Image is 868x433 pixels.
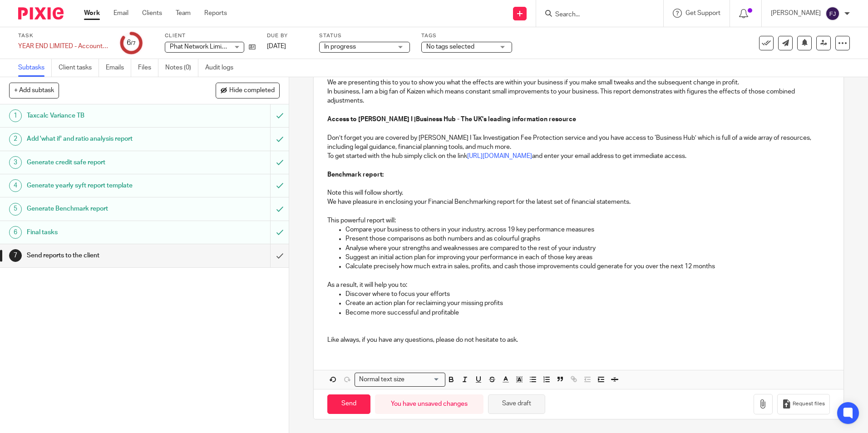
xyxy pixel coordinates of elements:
div: 4 [9,179,22,192]
p: Calculate precisely how much extra in sales, profits, and cash those improvements could generate ... [345,262,829,271]
p: Note this will follow shortly. [327,188,829,197]
p: This powerful report will: [327,216,829,225]
h1: Send reports to the client [27,249,183,262]
p: Don’t forget you are covered by [PERSON_NAME] I Tax Investigation Fee Protection service and you ... [327,133,829,152]
div: 5 [9,203,22,216]
span: [DATE] [267,43,286,49]
button: Request files [777,394,830,414]
div: Search for option [355,373,445,387]
button: Save draft [488,394,545,414]
label: Client [165,32,256,39]
span: No tags selected [426,44,474,50]
div: 1 [9,109,22,122]
a: Notes (0) [165,59,198,77]
img: svg%3E [825,6,840,21]
p: Analyse where your strengths and weaknesses are compared to the rest of your industry [345,244,829,253]
div: 2 [9,133,22,146]
a: Files [138,59,158,77]
p: Create an action plan for reclaiming your missing profits [345,299,829,308]
div: 6 [127,38,136,48]
small: /7 [131,41,136,46]
div: 7 [9,249,22,262]
h1: Taxcalc Variance TB [27,109,183,123]
p: [PERSON_NAME] [771,9,821,18]
p: Suggest an initial action plan for improving your performance in each of those key areas [345,253,829,262]
h1: Final tasks [27,226,183,239]
a: Reports [204,9,227,18]
h1: Generate Benchmark report [27,202,183,216]
a: Team [176,9,191,18]
p: Compare your business to others in your industry, across 19 key performance measures [345,225,829,234]
button: + Add subtask [9,83,59,98]
h1: Generate credit safe report [27,156,183,169]
strong: Benchmark report: [327,172,384,178]
span: In progress [324,44,356,50]
strong: Access to [PERSON_NAME] I |Business Hub - The UK's leading information resource [327,116,576,123]
p: As a result, it will help you to: [327,280,829,290]
a: Clients [142,9,162,18]
span: Phat Network Limited [170,44,231,50]
a: [URL][DOMAIN_NAME] [467,153,532,159]
span: Get Support [686,10,720,16]
label: Task [18,32,109,39]
button: Hide completed [216,83,280,98]
div: 3 [9,156,22,169]
label: Tags [421,32,512,39]
span: Hide completed [229,87,275,94]
p: We are presenting this to you to show you what the effects are within your business if you make s... [327,78,829,87]
p: We have pleasure in enclosing your Financial Benchmarking report for the latest set of financial ... [327,197,829,207]
input: Send [327,394,370,414]
a: Subtasks [18,59,52,77]
img: Pixie [18,7,64,20]
p: Like always, if you have any questions, please do not hesitate to ask. [327,335,829,344]
a: Work [84,9,100,18]
div: 6 [9,226,22,239]
p: Become more successful and profitable [345,308,829,317]
a: Client tasks [59,59,99,77]
span: Request files [793,400,825,408]
p: In business, I am a big fan of Kaizen which means constant small improvements to your business. T... [327,87,829,106]
a: Email [113,9,128,18]
p: Present those comparisons as both numbers and as colourful graphs [345,234,829,243]
input: Search for option [407,375,440,384]
label: Status [319,32,410,39]
input: Search [554,11,636,19]
p: To get started with the hub simply click on the link and enter your email address to get immediat... [327,152,829,161]
label: Due by [267,32,308,39]
h1: Add 'what if' and ratio analysis report [27,132,183,146]
h1: Generate yearly syft report template [27,179,183,192]
a: Audit logs [205,59,240,77]
p: Discover where to focus your efforts [345,290,829,299]
span: Normal text size [357,375,406,384]
div: YEAR END LIMITED - Accounts Full package (middle package limited co) - Year [18,42,109,51]
a: Emails [106,59,131,77]
div: You have unsaved changes [375,394,483,414]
